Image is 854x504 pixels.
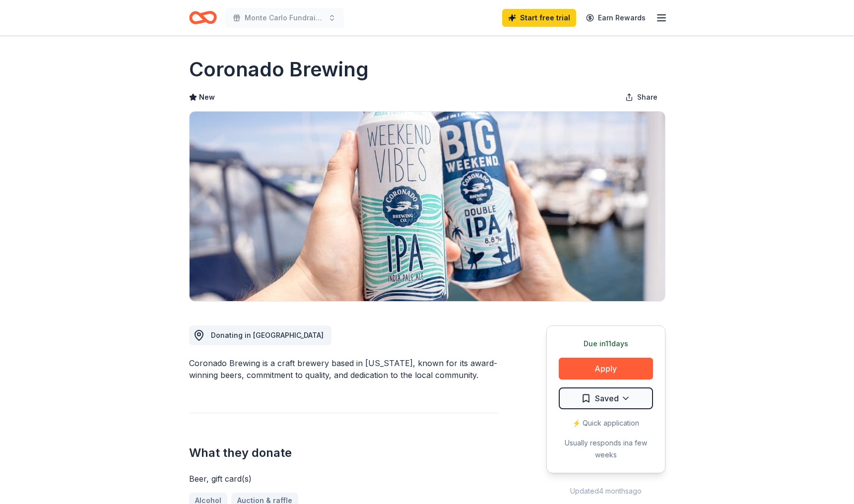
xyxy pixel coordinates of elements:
button: Monte Carlo Fundraiser Event [225,8,344,28]
a: Start free trial [502,9,576,27]
h2: What they donate [189,445,499,461]
button: Saved [559,387,653,409]
div: Updated 4 months ago [546,485,665,497]
button: Share [617,87,665,107]
img: Image for Coronado Brewing [190,112,665,301]
h1: Coronado Brewing [189,56,369,83]
a: Earn Rewards [580,9,652,27]
span: Monte Carlo Fundraiser Event [245,12,324,24]
a: Home [189,6,217,29]
span: New [199,91,215,103]
button: Apply [559,358,653,379]
div: Due in 11 days [559,338,653,350]
span: Donating in [GEOGRAPHIC_DATA] [211,331,324,339]
div: Usually responds in a few weeks [559,437,653,461]
div: Coronado Brewing is a craft brewery based in [US_STATE], known for its award-winning beers, commi... [189,357,499,381]
div: ⚡️ Quick application [559,417,653,429]
span: Share [637,91,657,103]
div: Beer, gift card(s) [189,473,499,485]
span: Saved [595,392,619,405]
